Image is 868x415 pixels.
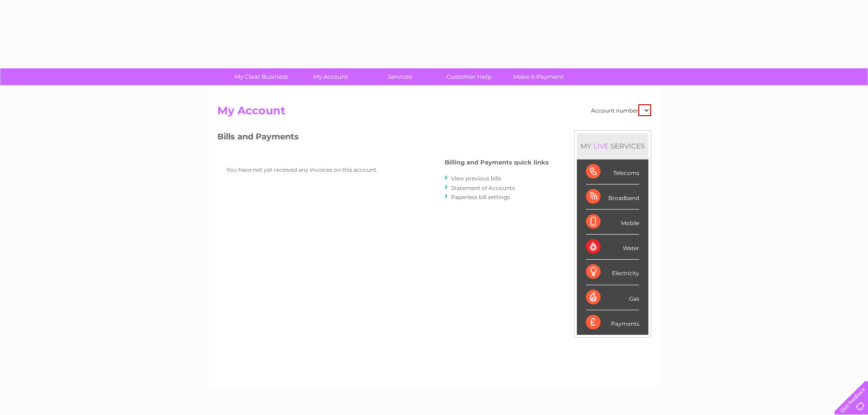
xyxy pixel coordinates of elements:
div: MY SERVICES [577,133,648,159]
div: LIVE [591,142,611,150]
div: Electricity [586,260,639,285]
div: Account number [591,104,651,116]
a: Customer Help [431,68,507,85]
div: Water [586,235,639,260]
div: Mobile [586,210,639,235]
p: You have not yet received any invoices on this account. [226,165,409,174]
a: My Account [293,68,368,85]
h2: My Account [217,104,651,122]
h3: Bills and Payments [217,130,549,146]
div: Broadband [586,184,639,210]
a: Paperless bill settings [451,194,510,200]
h4: Billing and Payments quick links [445,159,549,166]
div: Payments [586,310,639,335]
a: View previous bills [451,175,501,182]
a: Make A Payment [501,68,576,85]
div: Telecoms [586,159,639,184]
a: Services [362,68,437,85]
a: My Clear Business [224,68,299,85]
div: Gas [586,285,639,310]
a: Statement of Accounts [451,184,515,191]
